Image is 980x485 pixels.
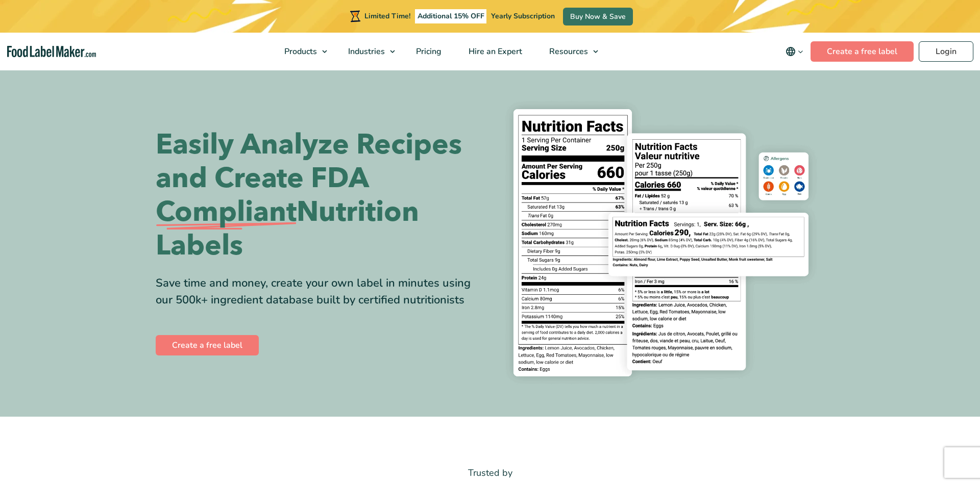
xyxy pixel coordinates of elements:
[281,46,318,57] span: Products
[563,8,633,25] a: Buy Now & Save
[465,46,523,57] span: Hire an Expert
[156,275,482,309] div: Save time and money, create your own label in minutes using our 500k+ ingredient database built b...
[345,46,386,57] span: Industries
[335,33,400,70] a: Industries
[156,335,259,355] a: Create a free label
[536,33,603,70] a: Resources
[271,33,332,70] a: Products
[364,11,410,21] span: Limited Time!
[415,9,487,23] span: Additional 15% OFF
[156,195,297,229] span: Compliant
[413,46,443,57] span: Pricing
[546,46,589,57] span: Resources
[156,466,824,480] p: Trusted by
[156,128,482,263] h1: Easily Analyze Recipes and Create FDA Nutrition Labels
[455,33,533,70] a: Hire an Expert
[919,41,973,62] a: Login
[491,11,555,21] span: Yearly Subscription
[811,41,914,62] a: Create a free label
[403,33,453,70] a: Pricing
